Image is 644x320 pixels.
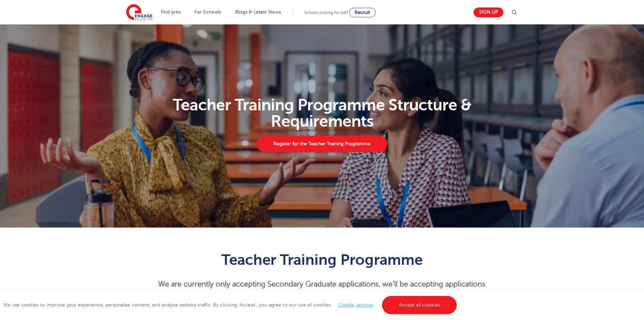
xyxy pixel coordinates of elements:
a: Recruit [349,8,376,17]
a: Cookie settings [339,302,374,307]
span: We use cookies to improve your experience, personalise content, and analyse website traffic. By c... [3,302,458,307]
strong: We are currently only accepting Secondary Graduate applications, w [158,280,388,288]
span: Schools looking for staff [304,10,348,15]
a: Accept all cookies [382,296,457,314]
img: Engage Education [126,4,152,21]
a: Register for the Teacher Training Programme [257,136,387,152]
a: Sign up [474,7,503,17]
a: Blogs & Latest News [235,9,281,15]
span: Teacher Training Programme [221,251,423,268]
a: Find jobs [161,9,181,15]
h1: Teacher Training Programme Structure & Requirements [122,97,522,129]
span: Recruit [355,10,370,15]
a: For Schools [194,9,221,15]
